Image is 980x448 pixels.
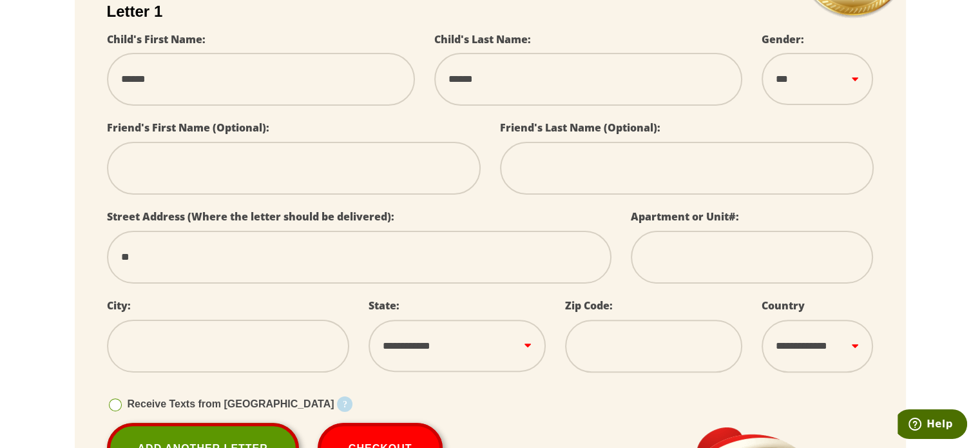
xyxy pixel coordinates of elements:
[762,32,804,46] label: Gender:
[107,32,206,46] label: Child's First Name:
[898,409,967,442] iframe: Opens a widget where you can find more information
[434,32,531,46] label: Child's Last Name:
[107,298,131,313] label: City:
[369,298,399,313] label: State:
[565,298,613,313] label: Zip Code:
[762,298,805,313] label: Country
[631,209,739,224] label: Apartment or Unit#:
[107,209,394,224] label: Street Address (Where the letter should be delivered):
[107,3,874,21] h2: Letter 1
[107,121,269,135] label: Friend's First Name (Optional):
[128,398,334,409] span: Receive Texts from [GEOGRAPHIC_DATA]
[500,121,660,135] label: Friend's Last Name (Optional):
